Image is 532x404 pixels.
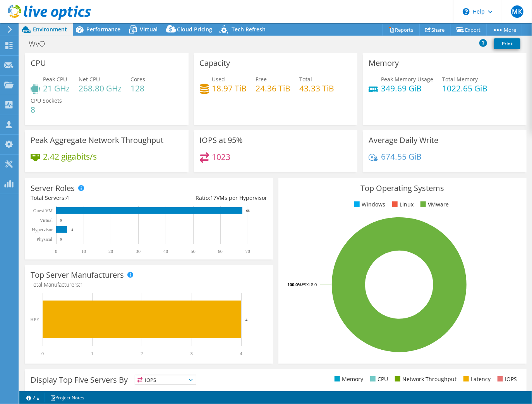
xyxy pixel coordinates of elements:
[300,84,335,93] h4: 43.33 TiB
[240,351,242,356] text: 4
[130,76,145,83] span: Cores
[60,218,62,222] text: 0
[212,84,247,93] h4: 18.97 TiB
[245,249,250,254] text: 70
[31,271,124,279] h3: Top Server Manufacturers
[463,8,470,15] svg: \n
[256,84,291,93] h4: 24.36 TiB
[190,351,193,356] text: 3
[135,375,196,385] span: IOPS
[31,194,149,202] div: Total Servers:
[79,76,100,83] span: Net CPU
[108,249,113,254] text: 20
[32,227,53,232] text: Hypervisor
[390,200,414,209] li: Linux
[36,237,52,242] text: Physical
[136,249,141,254] text: 30
[511,5,523,18] span: MK
[287,282,302,287] tspan: 100.0%
[40,218,53,223] text: Virtual
[31,280,267,289] h4: Total Manufacturers:
[300,76,312,83] span: Total
[369,136,438,144] h3: Average Daily Write
[25,40,57,48] h1: WvO
[60,237,62,241] text: 0
[31,184,75,193] h3: Server Roles
[381,76,433,83] span: Peak Memory Usage
[494,38,520,49] a: Print
[43,152,97,161] h4: 2.42 gigabits/s
[232,26,266,33] span: Tech Refresh
[381,152,422,161] h4: 674.55 GiB
[368,375,388,383] li: CPU
[191,249,196,254] text: 50
[284,184,521,193] h3: Top Operating Systems
[31,105,62,114] h4: 8
[33,26,67,33] span: Environment
[33,208,53,213] text: Guest VM
[140,26,158,33] span: Virtual
[381,84,433,93] h4: 349.69 GiB
[21,393,45,402] a: 2
[419,200,449,209] li: VMware
[31,136,163,144] h3: Peak Aggregate Network Throughput
[163,249,168,254] text: 40
[302,282,317,287] tspan: ESXi 8.0
[212,76,225,83] span: Used
[130,84,145,93] h4: 128
[141,351,143,356] text: 2
[256,76,267,83] span: Free
[245,317,248,322] text: 4
[66,194,69,201] span: 4
[352,200,385,209] li: Windows
[419,24,451,36] a: Share
[91,351,93,356] text: 1
[149,194,267,202] div: Ratio: VMs per Hypervisor
[393,375,456,383] li: Network Throughput
[55,249,57,254] text: 0
[79,84,122,93] h4: 268.80 GHz
[45,393,90,402] a: Project Notes
[31,97,62,104] span: CPU Sockets
[333,375,363,383] li: Memory
[80,281,83,288] span: 1
[200,59,230,67] h3: Capacity
[383,24,420,36] a: Reports
[210,194,216,201] span: 17
[462,375,491,383] li: Latency
[442,76,478,83] span: Total Memory
[177,26,212,33] span: Cloud Pricing
[81,249,86,254] text: 10
[369,59,399,67] h3: Memory
[486,24,522,36] a: More
[246,209,250,213] text: 68
[41,351,44,356] text: 0
[218,249,223,254] text: 60
[71,228,73,232] text: 4
[451,24,487,36] a: Export
[200,136,243,144] h3: IOPS at 95%
[43,76,67,83] span: Peak CPU
[442,84,487,93] h4: 1022.65 GiB
[43,84,70,93] h4: 21 GHz
[212,153,231,161] h4: 1023
[31,59,46,67] h3: CPU
[496,375,517,383] li: IOPS
[86,26,120,33] span: Performance
[30,317,39,322] text: HPE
